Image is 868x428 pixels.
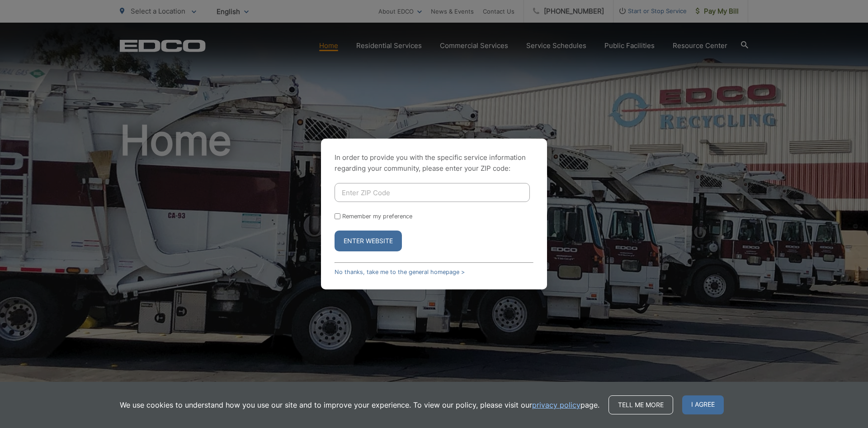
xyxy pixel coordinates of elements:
[532,399,580,410] a: privacy policy
[609,395,673,414] a: Tell me more
[335,183,530,202] input: Enter ZIP Code
[682,395,724,414] span: I agree
[342,213,412,220] label: Remember my preference
[335,269,465,275] a: No thanks, take me to the general homepage >
[120,399,599,410] p: We use cookies to understand how you use our site and to improve your experience. To view our pol...
[335,152,533,174] p: In order to provide you with the specific service information regarding your community, please en...
[335,231,402,251] button: Enter Website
